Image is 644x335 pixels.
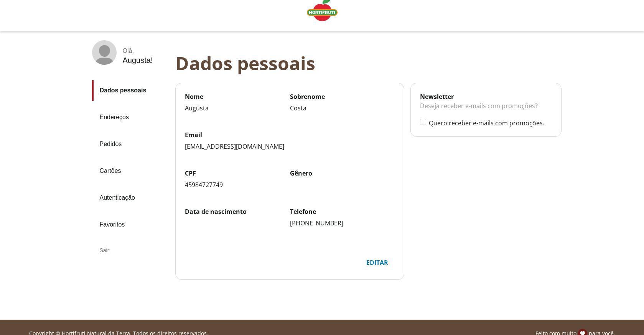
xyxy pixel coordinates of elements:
[123,56,153,65] div: Augusta !
[420,92,552,101] div: Newsletter
[290,207,395,216] label: Telefone
[185,142,395,151] div: [EMAIL_ADDRESS][DOMAIN_NAME]
[185,169,290,177] label: CPF
[123,48,153,54] div: Olá ,
[92,80,169,101] a: Dados pessoais
[92,241,169,259] div: Sair
[185,181,290,189] div: 45984727749
[185,104,290,112] div: Augusta
[185,131,395,139] label: Email
[92,107,169,128] a: Endereços
[290,92,395,101] label: Sobrenome
[290,219,395,227] div: [PHONE_NUMBER]
[185,207,290,216] label: Data de nascimento
[290,169,395,177] label: Gênero
[92,214,169,235] a: Favoritos
[175,53,568,74] div: Dados pessoais
[290,104,395,112] div: Costa
[420,101,552,118] div: Deseja receber e-mails com promoções?
[92,161,169,181] a: Cartões
[429,119,552,127] label: Quero receber e-mails com promoções.
[92,187,169,208] a: Autenticação
[185,92,290,101] label: Nome
[360,255,395,270] button: Editar
[92,134,169,154] a: Pedidos
[360,255,394,270] div: Editar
